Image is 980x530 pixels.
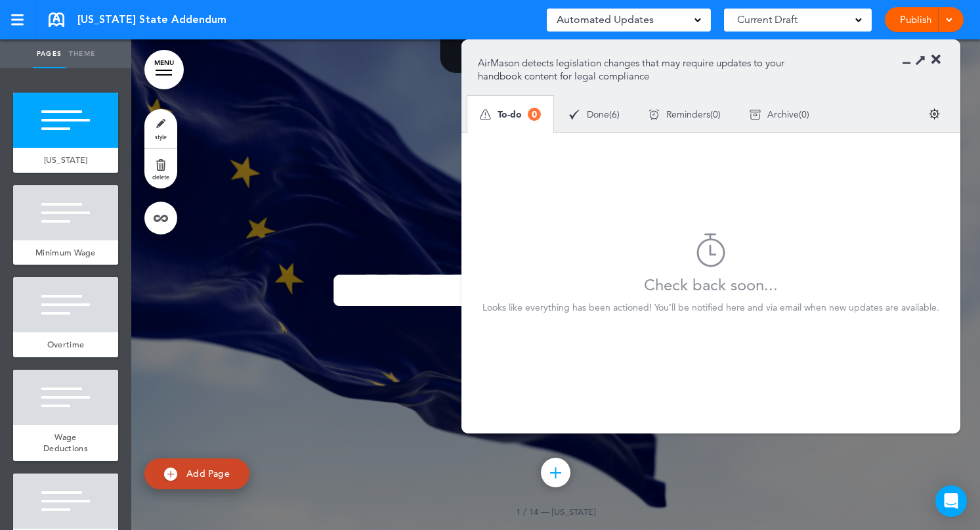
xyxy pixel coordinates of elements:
a: MENU [144,50,184,89]
a: Overtime [13,332,118,357]
span: 6 [612,110,617,119]
span: Automated Updates [557,11,654,29]
img: apu_icons_remind.svg [649,109,660,120]
span: 0 [713,110,718,119]
a: Publish [895,7,936,32]
span: [US_STATE] State Addendum [77,12,226,27]
div: ( ) [634,97,735,132]
div: Open Intercom Messenger [935,485,967,517]
span: Reminders [666,110,710,119]
span: Overtime [47,339,84,350]
span: Add Page [186,468,230,479]
div: Check back soon... [644,267,778,303]
p: AirMason detects legislation changes that may require updates to your handbook content for legal ... [478,56,804,83]
div: ( ) [555,97,634,132]
a: style [144,109,177,148]
div: ( ) [735,97,824,132]
a: Theme [66,39,98,68]
img: add.svg [164,468,177,481]
img: timer.svg [696,233,725,267]
span: [US_STATE] [552,506,595,517]
img: apu_icons_done.svg [569,109,580,120]
span: style [155,133,167,141]
span: 0 [528,108,541,121]
span: — [541,506,549,517]
a: Add Page [144,458,249,489]
span: To-do [498,110,522,119]
span: Current Draft [737,11,798,29]
div: Looks like everything has been actioned! You’ll be notified here and via email when new updates a... [482,303,939,312]
span: delete [152,173,169,181]
a: Wage Deductions [13,425,118,461]
span: Done [587,110,609,119]
a: delete [144,149,177,188]
span: Wage Deductions [43,431,88,454]
img: apu_icons_archive.svg [750,109,761,120]
a: Minimum Wage [13,240,118,265]
a: [US_STATE] [13,148,118,173]
span: Minimum Wage [35,247,96,258]
span: [US_STATE] [44,154,88,166]
img: apu_icons_todo.svg [480,109,491,120]
a: Pages [33,39,66,68]
span: Archive [767,110,799,119]
img: settings.svg [929,108,940,120]
span: 1 / 14 [516,506,538,517]
span: 0 [801,110,807,119]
